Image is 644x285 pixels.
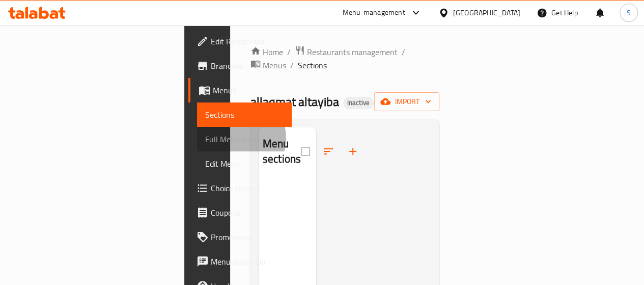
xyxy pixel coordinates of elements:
button: Add section [341,139,365,164]
a: Branches [188,54,292,78]
a: Restaurants management [295,45,398,59]
button: import [374,92,439,111]
a: Menu disclaimer [188,249,292,274]
div: Inactive [343,97,374,109]
li: / [402,46,405,58]
span: Sections [298,59,327,71]
a: Edit Menu [197,151,292,176]
div: Menu-management [343,7,405,19]
span: Restaurants management [307,46,398,58]
a: Sections [197,102,292,127]
nav: Menu sections [259,176,316,184]
nav: breadcrumb [250,45,440,72]
div: [GEOGRAPHIC_DATA] [453,7,520,18]
span: Edit Menu [205,158,284,170]
span: allaqmat altayiba [250,90,339,113]
a: Promotions [188,225,292,249]
span: S [627,7,631,18]
a: Full Menu View [197,127,292,151]
span: Promotions [211,231,284,243]
span: Inactive [343,98,374,107]
span: Sections [205,109,284,121]
a: Choice Groups [188,176,292,200]
span: Choice Groups [211,182,284,194]
span: import [382,95,431,108]
a: Coupons [188,200,292,225]
span: Menus [213,84,284,96]
span: Menu disclaimer [211,255,284,268]
a: Edit Restaurant [188,29,292,54]
span: Coupons [211,206,284,219]
span: Branches [211,60,284,72]
span: Edit Restaurant [211,35,284,47]
a: Menus [188,78,292,102]
li: / [290,59,294,71]
span: Full Menu View [205,133,284,145]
